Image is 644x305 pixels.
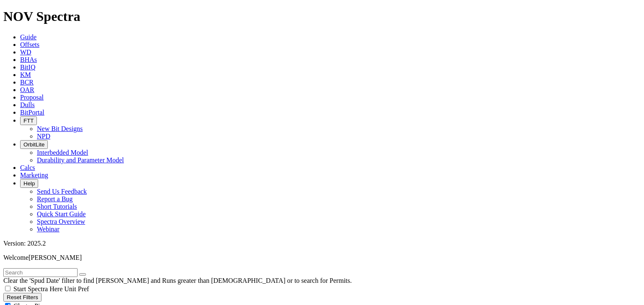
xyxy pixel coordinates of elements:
[20,101,35,108] a: Dulls
[20,179,38,188] button: Help
[29,254,82,261] span: [PERSON_NAME]
[20,140,48,149] button: OrbitLite
[20,94,44,101] a: Proposal
[37,125,83,132] a: New Bit Designs
[37,156,124,164] a: Durability and Parameter Model
[3,254,641,261] p: Welcome
[3,240,641,247] div: Version: 2025.2
[13,285,62,292] span: Start Spectra Here
[20,33,36,41] a: Guide
[37,133,50,140] a: NPD
[37,149,88,156] a: Interbedded Model
[20,79,34,86] a: BCR
[37,203,77,210] a: Short Tutorials
[20,64,35,71] a: BitIQ
[37,188,87,195] a: Send Us Feedback
[20,172,48,179] a: Marketing
[20,56,37,63] a: BHAs
[3,293,42,302] button: Reset Filters
[20,164,35,171] a: Calcs
[64,285,89,292] span: Unit Pref
[5,286,10,291] input: Start Spectra Here
[37,226,60,233] a: Webinar
[3,277,352,284] span: Clear the 'Spud Date' filter to find [PERSON_NAME] and Runs greater than [DEMOGRAPHIC_DATA] or to...
[20,116,37,125] button: FTT
[23,118,34,124] span: FTT
[23,141,44,148] span: OrbitLite
[3,268,78,277] input: Search
[3,9,641,24] h1: NOV Spectra
[20,71,31,78] a: KM
[23,180,35,187] span: Help
[37,195,73,202] a: Report a Bug
[20,49,31,56] a: WD
[20,86,34,93] a: OAR
[37,210,86,218] a: Quick Start Guide
[20,41,39,48] a: Offsets
[37,218,85,225] a: Spectra Overview
[20,109,44,116] a: BitPortal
